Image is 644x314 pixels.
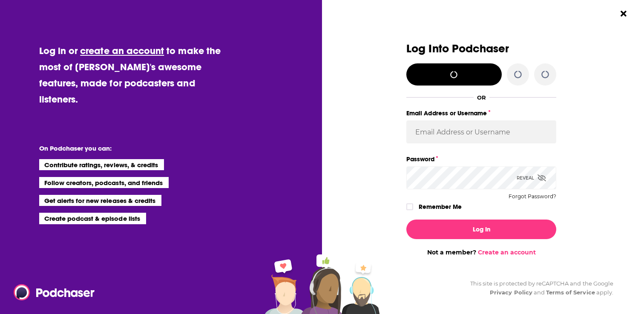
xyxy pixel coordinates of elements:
[39,177,169,188] li: Follow creators, podcasts, and friends
[406,154,556,165] label: Password
[490,289,532,296] a: Privacy Policy
[463,279,613,297] div: This site is protected by reCAPTCHA and the Google and apply.
[406,108,556,119] label: Email Address or Username
[406,120,556,143] input: Email Address or Username
[39,213,146,224] li: Create podcast & episode lists
[478,248,536,256] a: Create an account
[14,284,95,300] img: Podchaser - Follow, Share and Rate Podcasts
[80,45,164,57] a: create an account
[39,144,210,152] li: On Podchaser you can:
[406,220,556,239] button: Log In
[419,201,462,212] label: Remember Me
[615,6,632,22] button: Close Button
[546,289,595,296] a: Terms of Service
[39,159,164,170] li: Contribute ratings, reviews, & credits
[517,166,546,189] div: Reveal
[14,284,89,300] a: Podchaser - Follow, Share and Rate Podcasts
[406,248,556,256] div: Not a member?
[509,194,556,200] button: Forgot Password?
[406,43,556,55] h3: Log Into Podchaser
[477,94,486,101] div: OR
[39,195,161,206] li: Get alerts for new releases & credits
